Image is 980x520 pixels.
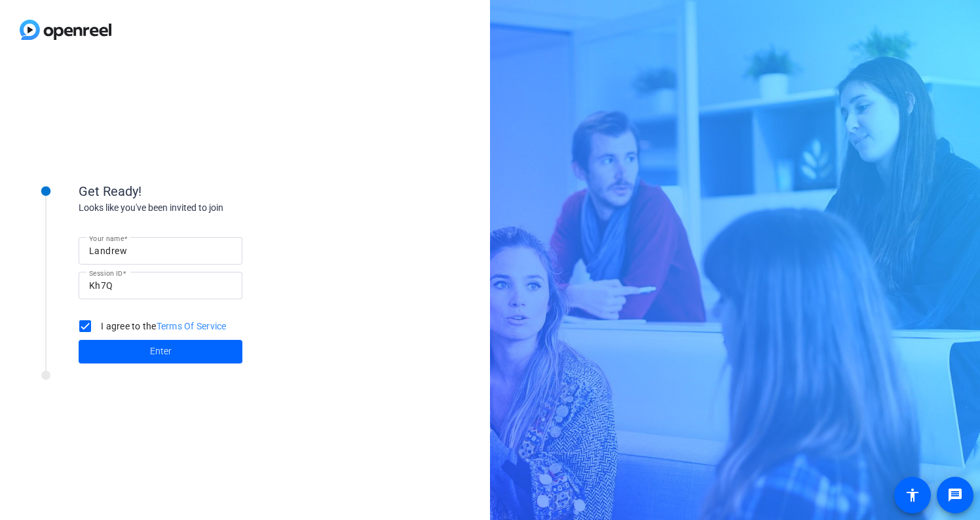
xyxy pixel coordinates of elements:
[79,181,341,201] div: Get Ready!
[157,321,227,331] a: Terms Of Service
[150,344,172,358] span: Enter
[79,201,341,215] div: Looks like you've been invited to join
[89,234,124,242] mat-label: Your name
[905,487,920,503] mat-icon: accessibility
[947,487,963,503] mat-icon: message
[98,320,227,333] label: I agree to the
[89,269,122,277] mat-label: Session ID
[79,340,242,363] button: Enter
